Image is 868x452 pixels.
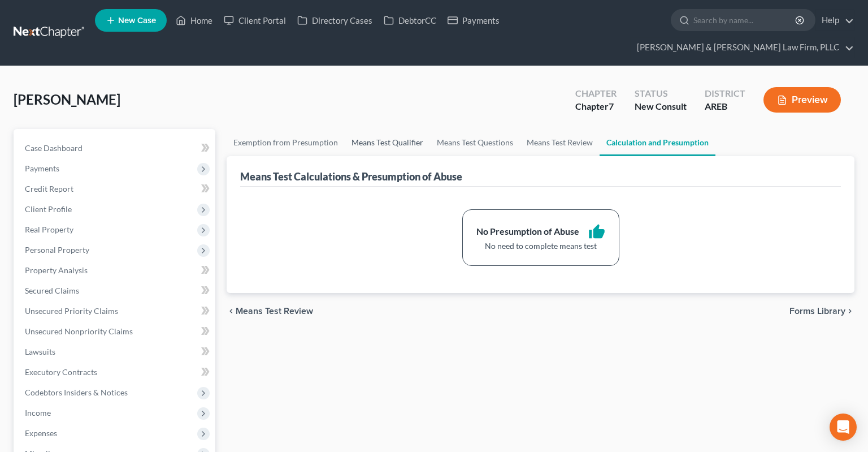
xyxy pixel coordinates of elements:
span: Case Dashboard [25,143,83,153]
span: Expenses [25,428,57,438]
a: Unsecured Nonpriority Claims [16,321,215,342]
span: Payments [25,163,59,173]
div: Status [635,87,687,100]
a: Means Test Review [520,129,600,156]
span: Codebtors Insiders & Notices [25,388,128,397]
a: Help [816,10,854,31]
a: Means Test Questions [430,129,520,156]
a: Client Portal [218,10,292,31]
div: No Presumption of Abuse [476,225,579,238]
button: chevron_left Means Test Review [227,307,313,316]
span: Unsecured Priority Claims [25,306,118,316]
span: 7 [609,101,614,111]
span: New Case [118,16,156,25]
input: Search by name... [693,10,797,31]
span: Means Test Review [236,307,313,316]
span: [PERSON_NAME] [14,91,120,107]
span: Lawsuits [25,347,55,356]
button: Preview [763,87,841,113]
a: [PERSON_NAME] & [PERSON_NAME] Law Firm, PLLC [631,37,854,58]
a: DebtorCC [378,10,442,31]
a: Exemption from Presumption [227,129,345,156]
span: Income [25,408,51,417]
span: Credit Report [25,184,73,193]
span: Forms Library [789,307,845,316]
span: Unsecured Nonpriority Claims [25,326,133,336]
a: Executory Contracts [16,362,215,382]
a: Case Dashboard [16,138,215,158]
div: New Consult [635,100,687,113]
div: Open Intercom Messenger [830,414,857,441]
i: chevron_right [845,307,854,316]
span: Personal Property [25,245,89,255]
div: Means Test Calculations & Presumption of Abuse [240,170,462,183]
a: Property Analysis [16,260,215,281]
div: District [705,87,745,100]
div: Chapter [575,87,617,100]
span: Executory Contracts [25,367,97,377]
i: chevron_left [227,307,236,316]
button: Forms Library chevron_right [789,307,854,316]
div: AREB [705,100,745,113]
a: Unsecured Priority Claims [16,301,215,321]
a: Payments [442,10,505,31]
div: No need to complete means test [476,240,605,252]
i: thumb_up [588,223,605,240]
a: Lawsuits [16,342,215,362]
a: Means Test Qualifier [345,129,430,156]
span: Real Property [25,225,73,234]
a: Credit Report [16,179,215,199]
span: Client Profile [25,204,72,214]
a: Home [170,10,218,31]
a: Calculation and Presumption [600,129,715,156]
span: Property Analysis [25,265,88,275]
div: Chapter [575,100,617,113]
a: Directory Cases [292,10,378,31]
span: Secured Claims [25,286,79,295]
a: Secured Claims [16,281,215,301]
